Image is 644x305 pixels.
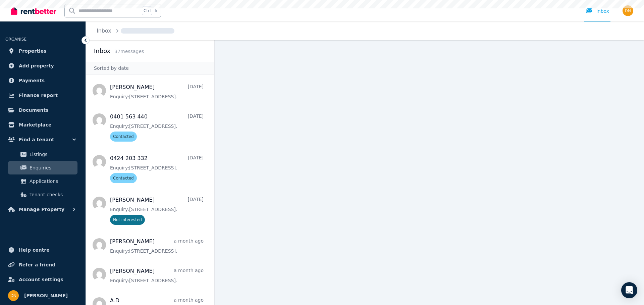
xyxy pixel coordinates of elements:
span: Payments [19,77,45,85]
span: 37 message s [114,49,144,54]
img: Deepak Narang [8,290,19,301]
img: RentBetter [11,6,56,16]
span: ORGANISE [5,37,26,42]
span: Listings [30,150,75,158]
span: k [155,8,157,13]
a: 0401 563 440[DATE]Enquiry:[STREET_ADDRESS].Contacted [110,113,204,142]
span: Add property [19,62,54,70]
a: Finance report [5,89,80,102]
h2: Inbox [94,46,110,56]
span: Tenant checks [30,191,75,199]
a: [PERSON_NAME]a month agoEnquiry:[STREET_ADDRESS]. [110,238,204,254]
span: Properties [19,47,47,55]
span: [PERSON_NAME] [24,292,68,300]
a: Tenant checks [8,188,77,201]
a: Account settings [5,273,80,286]
span: Ctrl [142,6,152,15]
a: [PERSON_NAME][DATE]Enquiry:[STREET_ADDRESS].Not interested [110,196,204,225]
a: Help centre [5,243,80,257]
button: Find a tenant [5,133,80,146]
span: Manage Property [19,205,64,213]
a: Enquiries [8,161,77,174]
span: Applications [30,177,75,185]
a: Properties [5,44,80,58]
div: Inbox [586,8,609,14]
span: Marketplace [19,121,51,129]
a: Applications [8,174,77,188]
a: Listings [8,148,77,161]
a: Payments [5,74,80,87]
a: Documents [5,103,80,117]
img: Deepak Narang [623,5,633,16]
a: 0424 203 332[DATE]Enquiry:[STREET_ADDRESS].Contacted [110,154,204,183]
span: Help centre [19,246,50,254]
a: Add property [5,59,80,72]
span: Finance report [19,91,58,99]
span: Refer a friend [19,261,55,269]
a: Marketplace [5,118,80,132]
a: [PERSON_NAME]a month agoEnquiry:[STREET_ADDRESS]. [110,267,204,284]
span: Find a tenant [19,136,54,144]
nav: Message list [86,74,214,305]
a: [PERSON_NAME][DATE]Enquiry:[STREET_ADDRESS]. [110,83,204,100]
div: Sorted by date [86,62,214,74]
a: Inbox [97,28,111,34]
button: Manage Property [5,203,80,216]
span: Documents [19,106,49,114]
a: Refer a friend [5,258,80,271]
span: Enquiries [30,164,75,172]
span: Account settings [19,275,63,284]
div: Open Intercom Messenger [621,282,637,298]
nav: Breadcrumb [86,21,182,40]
